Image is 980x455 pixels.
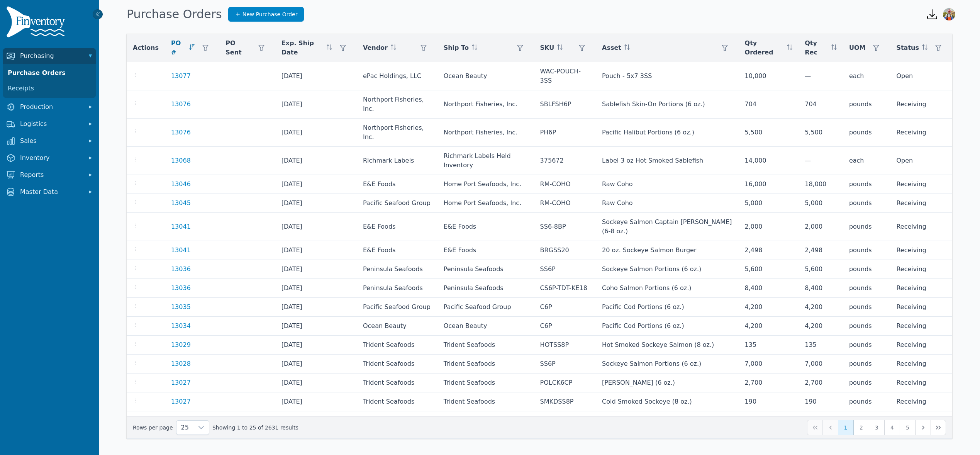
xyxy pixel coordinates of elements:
[739,62,799,90] td: 10,000
[363,43,388,53] span: Vendor
[171,71,191,81] a: 13077
[596,119,739,147] td: Pacific Halibut Portions (6 oz.)
[20,170,82,180] span: Reports
[437,298,534,317] td: Pacific Seafood Group
[275,147,357,175] td: [DATE]
[915,420,931,435] button: Next Page
[176,421,193,435] span: Rows per page
[437,260,534,279] td: Peninsula Seafoods
[534,194,596,213] td: RM-COHO
[20,119,82,129] span: Logistics
[843,411,890,430] td: pounds
[853,420,869,435] button: Page 2
[437,62,534,90] td: Ocean Beauty
[890,119,952,147] td: Receiving
[171,265,191,274] a: 13036
[534,336,596,355] td: HOTSS8P
[275,392,357,411] td: [DATE]
[133,43,159,53] span: Actions
[5,81,94,96] a: Receipts
[534,260,596,279] td: SS6P
[534,298,596,317] td: C6P
[799,119,843,147] td: 5,500
[281,39,324,57] span: Exp. Ship Date
[739,336,799,355] td: 135
[437,279,534,298] td: Peninsula Seafoods
[275,374,357,392] td: [DATE]
[596,279,739,298] td: Coho Salmon Portions (6 oz.)
[890,355,952,374] td: Receiving
[357,392,437,411] td: Trident Seafoods
[843,241,890,260] td: pounds
[275,279,357,298] td: [DATE]
[437,147,534,175] td: Richmark Labels Held Inventory
[843,62,890,90] td: each
[799,175,843,194] td: 18,000
[943,8,955,20] img: Sera Wheeler
[890,213,952,241] td: Receiving
[890,147,952,175] td: Open
[799,147,843,175] td: —
[799,374,843,392] td: 2,700
[534,411,596,430] td: HOTSS8P
[437,241,534,260] td: E&E Foods
[437,90,534,119] td: Northport Fisheries, Inc.
[437,336,534,355] td: Trident Seafoods
[799,411,843,430] td: 270
[890,298,952,317] td: Receiving
[890,336,952,355] td: Receiving
[275,213,357,241] td: [DATE]
[3,167,96,183] button: Reports
[3,184,96,200] button: Master Data
[437,411,534,430] td: Trident Seafoods
[799,355,843,374] td: 7,000
[20,102,82,112] span: Production
[745,39,784,57] span: Qty Ordered
[171,222,191,231] a: 13041
[838,420,853,435] button: Page 1
[843,119,890,147] td: pounds
[534,374,596,392] td: POLCK6CP
[171,246,191,255] a: 13041
[275,119,357,147] td: [DATE]
[799,62,843,90] td: —
[843,374,890,392] td: pounds
[843,194,890,213] td: pounds
[171,128,191,137] a: 13076
[739,298,799,317] td: 4,200
[437,194,534,213] td: Home Port Seafoods, Inc.
[275,298,357,317] td: [DATE]
[540,43,554,53] span: SKU
[127,7,222,21] h1: Purchase Orders
[849,43,866,53] span: UOM
[3,116,96,132] button: Logistics
[596,336,739,355] td: Hot Smoked Sockeye Salmon (8 oz.)
[357,336,437,355] td: Trident Seafoods
[171,284,191,293] a: 13036
[843,298,890,317] td: pounds
[437,392,534,411] td: Trident Seafoods
[226,39,250,57] span: PO Sent
[534,119,596,147] td: PH6P
[884,420,900,435] button: Page 4
[171,321,191,331] a: 13034
[275,241,357,260] td: [DATE]
[357,317,437,336] td: Ocean Beauty
[596,62,739,90] td: Pouch - 5x7 3SS
[596,411,739,430] td: Hot Smoked Sockeye Salmon (8 oz.)
[739,241,799,260] td: 2,498
[739,392,799,411] td: 190
[357,90,437,119] td: Northport Fisheries, Inc.
[534,279,596,298] td: CS6P-TDT-KE18
[799,241,843,260] td: 2,498
[596,175,739,194] td: Raw Coho
[739,194,799,213] td: 5,000
[843,147,890,175] td: each
[357,62,437,90] td: ePac Holdings, LLC
[444,43,469,53] span: Ship To
[843,355,890,374] td: pounds
[20,153,82,163] span: Inventory
[799,317,843,336] td: 4,200
[275,90,357,119] td: [DATE]
[534,175,596,194] td: RM-COHO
